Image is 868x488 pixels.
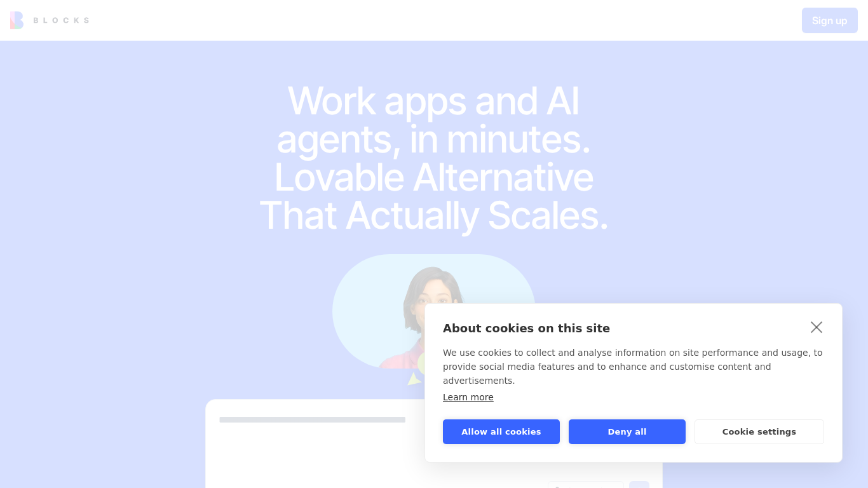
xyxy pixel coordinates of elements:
[443,322,610,335] strong: About cookies on this site
[807,316,827,337] a: close
[569,419,686,444] button: Deny all
[695,419,824,444] button: Cookie settings
[443,392,494,402] a: Learn more
[443,346,824,388] p: We use cookies to collect and analyse information on site performance and usage, to provide socia...
[443,419,560,444] button: Allow all cookies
